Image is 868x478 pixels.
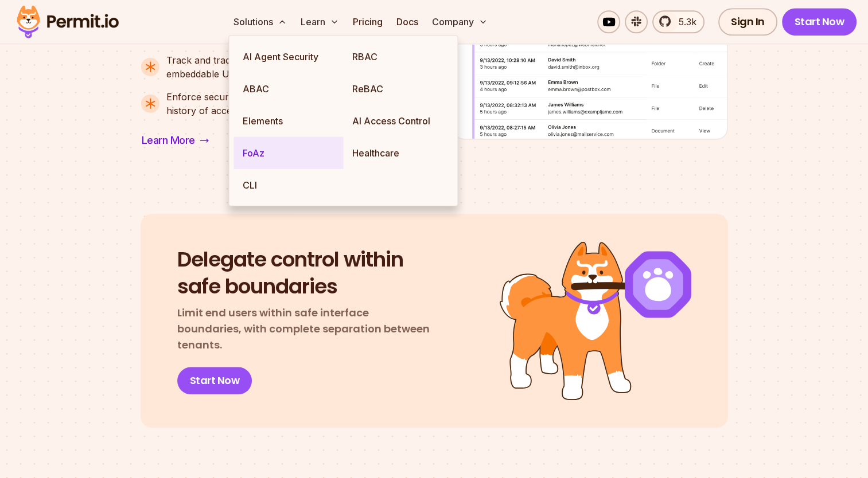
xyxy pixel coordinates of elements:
[392,10,423,33] a: Docs
[233,105,343,137] a: Elements
[348,10,387,33] a: Pricing
[427,10,492,33] button: Company
[343,73,453,105] a: ReBAC
[166,90,416,117] p: Enforce security and provide your users with a detailed history of access events.
[652,10,704,33] a: 5.3k
[177,367,252,394] a: Start Now
[141,131,210,150] a: Learn More
[166,53,416,81] p: Track and trace user activity in an easy-to-use, secure, embeddable UI component.
[229,10,291,33] button: Solutions
[233,41,343,73] a: AI Agent Security
[177,305,430,353] p: Limit end users within safe interface boundaries, with complete separation between tenants.
[718,8,777,36] a: Sign In
[672,15,696,29] span: 5.3k
[233,137,343,169] a: FoAz
[343,105,453,137] a: AI Access Control
[782,8,857,36] a: Start Now
[142,132,195,148] span: Learn More
[11,2,124,41] img: Permit logo
[177,246,430,300] h2: Delegate control within safe boundaries
[233,73,343,105] a: ABAC
[343,41,453,73] a: RBAC
[343,137,453,169] a: Healthcare
[233,169,343,201] a: CLI
[296,10,344,33] button: Learn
